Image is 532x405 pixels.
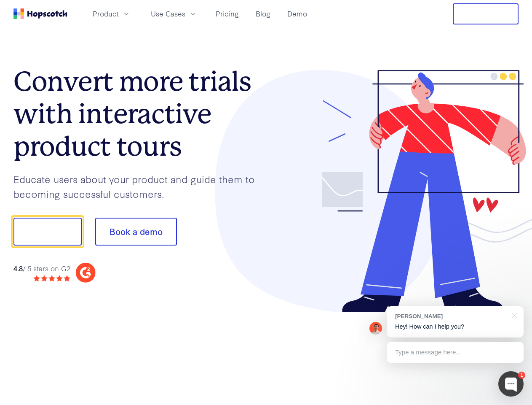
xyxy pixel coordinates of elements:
button: Show me! [13,218,82,246]
button: Free Trial [453,3,519,24]
a: Pricing [212,7,242,21]
div: Type a message here... [387,342,524,363]
a: Home [13,8,67,19]
a: Blog [252,7,274,21]
span: Use Cases [151,8,185,19]
button: Product [88,7,136,21]
p: Hey! How can I help you? [395,322,515,331]
span: Product [93,8,119,19]
div: / 5 stars on G2 [13,263,70,274]
div: 1 [518,372,525,379]
a: Demo [284,7,310,21]
strong: 4.8 [13,263,23,273]
div: [PERSON_NAME] [395,312,507,320]
img: Mark Spera [369,322,382,335]
button: Use Cases [146,7,202,21]
h1: Convert more trials with interactive product tours [13,65,266,162]
p: Educate users about your product and guide them to becoming successful customers. [13,172,266,201]
button: Book a demo [95,218,177,246]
